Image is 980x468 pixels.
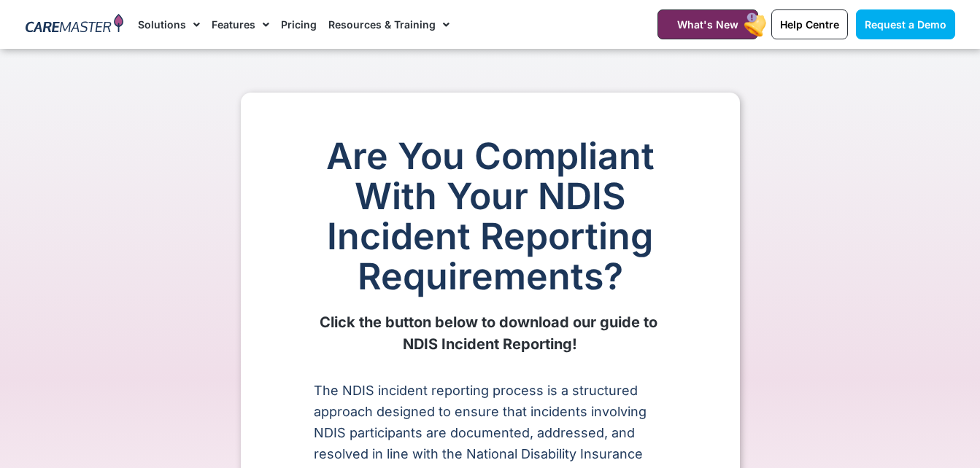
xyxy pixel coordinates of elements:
[865,18,946,31] span: Request a Demo
[26,14,124,36] img: CareMaster Logo
[780,18,839,31] span: Help Centre
[657,9,758,39] a: What's New
[677,18,738,31] span: What's New
[856,9,955,39] a: Request a Demo
[314,136,667,297] h1: Are You Compliant With Your NDIS Incident Reporting Requirements?
[771,9,848,39] a: Help Centre
[320,313,661,353] b: Click the button below to download our guide to NDIS Incident Reporting!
